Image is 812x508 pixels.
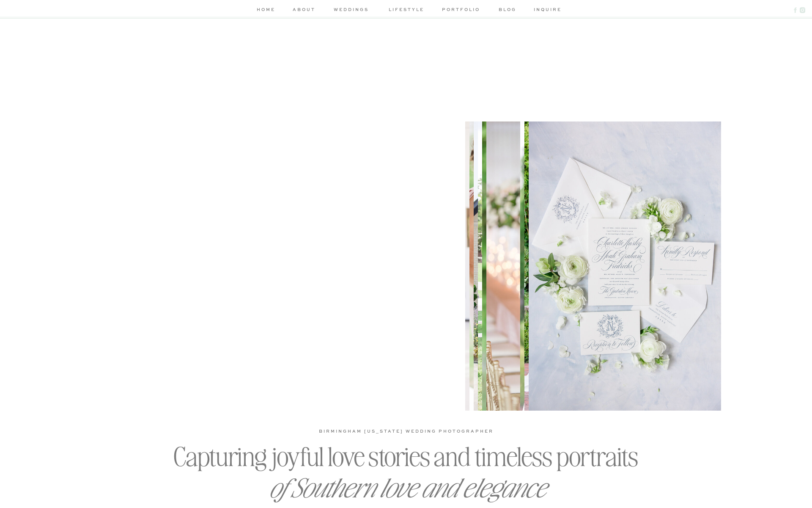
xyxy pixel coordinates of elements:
[294,428,518,434] h1: birmingham [US_STATE] wedding photographer
[255,6,277,15] a: home
[331,6,371,15] a: weddings
[534,6,558,15] a: inquire
[441,6,481,15] a: portfolio
[495,6,519,15] a: blog
[134,440,678,471] h2: Capturing joyful love stories and timeless portraits
[291,6,317,15] a: about
[386,6,426,15] a: lifestyle
[268,469,545,504] i: of Southern love and elegance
